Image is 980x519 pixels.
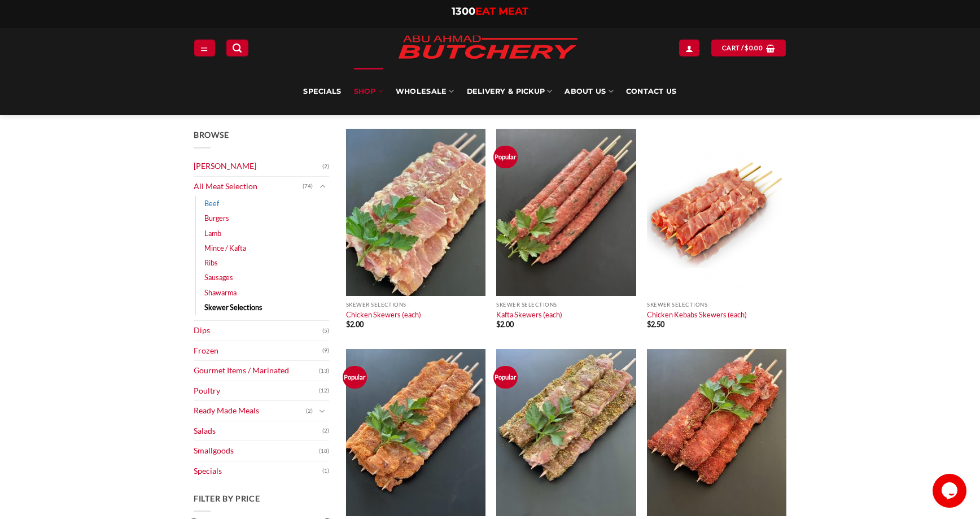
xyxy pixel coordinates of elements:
span: (2) [306,403,313,420]
span: $ [647,320,651,329]
span: (74) [303,178,313,195]
span: (12) [319,382,329,399]
span: $ [745,43,749,53]
a: Salads [194,421,322,441]
span: 1300 [452,5,475,18]
a: Beef [204,196,219,211]
a: Ready Made Meals [194,401,306,421]
a: All Meat Selection [194,177,303,197]
iframe: chat widget [933,474,969,508]
a: Mince / Kafta [204,241,246,255]
p: Skewer Selections [647,302,786,308]
a: Chicken Kebabs Skewers (each) [647,310,747,319]
a: Burgers [204,211,229,225]
img: Chicken_Skewers_with_Italian_Basil [647,349,786,516]
a: Specials [303,68,341,115]
a: Login [679,40,699,56]
a: Menu [194,40,215,56]
a: Wholesale [396,68,454,115]
span: Cart / [722,43,763,53]
bdi: 2.00 [346,320,364,329]
img: Chicken_Skewers_Pepper_Lemon_Marinade [346,349,485,516]
span: Browse [194,130,229,139]
bdi: 2.50 [647,320,664,329]
p: Skewer Selections [496,302,636,308]
a: Chicken Skewers (each) [346,310,421,319]
a: Delivery & Pickup [467,68,553,115]
span: EAT MEAT [475,5,528,18]
a: Skewer Selections [204,300,262,315]
img: Abu Ahmad Butchery [389,28,587,68]
a: Gourmet Items / Marinated [194,361,319,381]
span: Filter by price [194,494,260,503]
a: View cart [711,40,786,56]
a: Poultry [194,381,319,401]
img: Kafta Skewers [496,129,636,296]
p: Skewer Selections [346,302,485,308]
a: Dips [194,321,322,341]
a: Shawarma [204,285,237,300]
a: Search [226,40,248,56]
bdi: 0.00 [745,44,763,51]
a: Ribs [204,255,218,270]
bdi: 2.00 [496,320,514,329]
a: Frozen [194,341,322,361]
a: Sausages [204,270,233,285]
a: Lamb [204,226,221,241]
span: (18) [319,443,329,460]
a: [PERSON_NAME] [194,156,322,176]
a: About Us [565,68,613,115]
a: Specials [194,461,322,481]
span: (1) [322,463,329,479]
span: (2) [322,422,329,439]
span: (2) [322,158,329,175]
span: (13) [319,363,329,380]
img: Chicken Skewers [346,129,485,296]
button: Toggle [316,405,329,417]
span: (5) [322,322,329,339]
button: Toggle [316,180,329,193]
a: Smallgoods [194,441,319,461]
img: Chicken_Skewers_in_Herb_and_Garlic_Garnish [496,349,636,516]
span: (9) [322,342,329,359]
span: $ [346,320,350,329]
a: 1300EAT MEAT [452,5,528,18]
a: SHOP [354,68,383,115]
a: Contact Us [626,68,677,115]
a: Kafta Skewers (each) [496,310,562,319]
span: $ [496,320,500,329]
img: Chicken Kebabs Skewers [647,129,786,296]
